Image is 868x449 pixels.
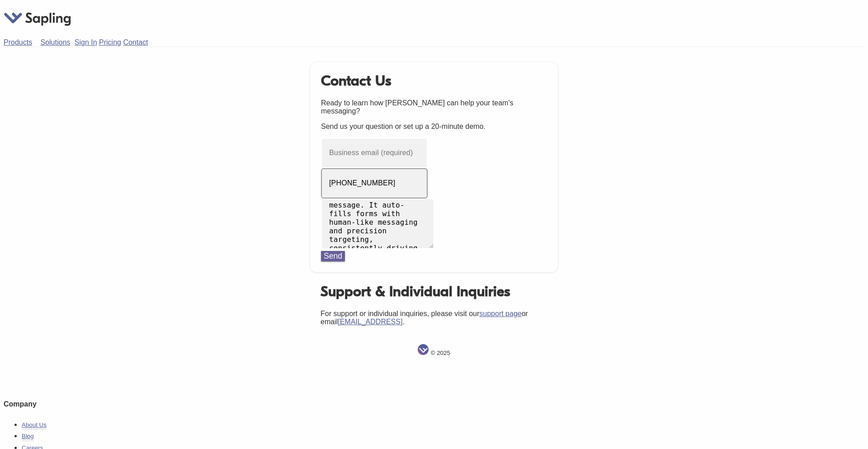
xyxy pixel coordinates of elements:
a: support page [479,310,521,317]
a: About Us [22,421,47,430]
a: Sign In [75,38,97,46]
input: Phone number (optional) [321,168,428,199]
a: Pricing [99,38,121,46]
small: © 2025 [431,350,450,356]
a: Products [4,38,32,46]
h1: Contact Us [321,72,547,89]
h1: Support & Individual Inquiries [321,283,547,300]
a: Contact [123,38,148,46]
button: Send [321,251,345,261]
h5: Company [4,400,864,408]
p: For support or individual inquiries, please visit our or email . [321,310,547,326]
p: Ready to learn how [PERSON_NAME] can help your team's messaging? [321,99,547,115]
a: Solutions [40,38,70,46]
img: Sapling Logo [418,344,429,355]
p: Send us your question or set up a 20-minute demo. [321,123,547,131]
a: [EMAIL_ADDRESS] [338,318,402,326]
a: Blog [22,433,34,441]
input: Business email (required) [321,138,428,168]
